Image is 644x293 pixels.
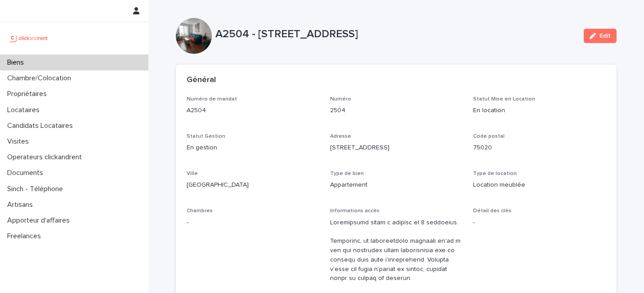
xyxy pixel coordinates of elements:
p: [STREET_ADDRESS] [330,143,463,153]
span: Numéro de mandat [187,96,237,102]
p: En location [473,106,606,115]
span: Numéro [330,96,351,102]
p: Apporteur d'affaires [4,216,77,225]
h2: Général [187,75,216,85]
p: Visites [4,137,36,146]
span: Adresse [330,134,351,139]
p: 2504 [330,106,463,115]
p: Sinch - Téléphone [4,185,70,193]
p: Candidats Locataires [4,122,80,130]
p: Biens [4,58,31,67]
p: A2504 [187,106,319,115]
p: Freelances [4,232,48,241]
img: UCB0brd3T0yccxBKYDjQ [7,29,51,47]
span: Ville [187,171,198,176]
p: Artisans [4,201,40,209]
span: Informations accès [330,208,380,214]
p: - [187,218,319,227]
span: Chambres [187,208,213,214]
span: Détail des clés [473,208,511,214]
span: Code postal [473,134,505,139]
p: En gestion [187,143,319,153]
p: Propriétaires [4,90,54,98]
p: 75020 [473,143,606,153]
span: Type de bien [330,171,364,176]
span: Statut Gestion [187,134,225,139]
p: - [473,218,606,227]
button: Edit [584,29,617,43]
span: Statut Mise en Location [473,96,535,102]
span: Type de location [473,171,517,176]
p: Operateurs clickandrent [4,153,89,162]
p: [GEOGRAPHIC_DATA] [187,180,319,190]
span: Edit [599,33,611,39]
p: A2504 - [STREET_ADDRESS] [215,28,577,41]
p: Location meublée [473,180,606,190]
p: Documents [4,169,50,177]
p: Chambre/Colocation [4,74,78,83]
p: Appartement [330,180,463,190]
p: Locataires [4,106,47,114]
